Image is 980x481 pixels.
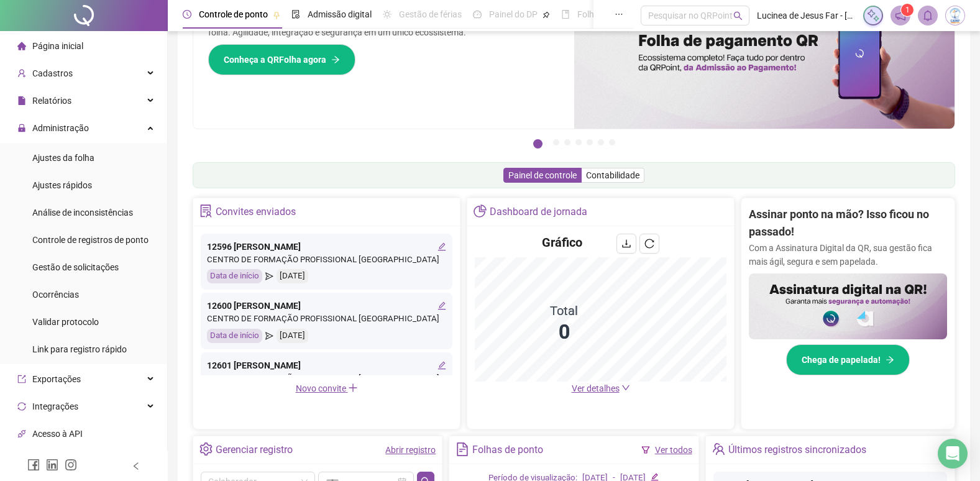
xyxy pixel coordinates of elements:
div: 12601 [PERSON_NAME] [207,359,446,372]
div: Data de início [207,329,262,343]
span: team [712,442,725,456]
button: 1 [533,139,543,149]
span: Gestão de férias [399,9,462,19]
span: Ocorrências [32,290,79,300]
span: pushpin [273,11,280,19]
span: book [561,10,570,19]
span: Exportações [32,374,81,384]
span: plus [348,383,358,393]
span: edit [651,473,659,481]
div: Dashboard de jornada [490,201,587,222]
span: sun [383,10,392,19]
span: home [17,42,26,50]
span: Folha de pagamento [577,9,657,19]
div: [DATE] [277,329,308,343]
span: Relatórios [32,96,71,106]
div: [DATE] [277,269,308,283]
a: Abrir registro [385,445,436,455]
div: 12600 [PERSON_NAME] [207,299,446,313]
button: 3 [564,139,570,145]
span: down [621,383,630,392]
span: pie-chart [474,204,487,218]
span: arrow-right [331,55,340,64]
span: ellipsis [615,10,623,19]
span: solution [199,204,213,218]
span: arrow-right [886,355,894,364]
span: dashboard [473,10,482,19]
span: export [17,375,26,383]
button: 2 [553,139,559,145]
button: 4 [575,139,582,145]
span: api [17,429,26,438]
span: send [265,269,273,283]
span: bell [922,10,933,21]
span: Cadastros [32,68,73,78]
span: clock-circle [183,10,191,19]
span: Gestão de solicitações [32,262,119,272]
span: linkedin [46,459,58,471]
button: 6 [598,139,604,145]
span: Novo convite [296,383,358,393]
a: Ver detalhes down [572,383,630,393]
span: Admissão digital [308,9,372,19]
span: Painel do DP [489,9,538,19]
div: CENTRO DE FORMAÇÃO PROFISSIONAL [GEOGRAPHIC_DATA] [207,254,446,267]
a: Ver todos [655,445,692,455]
span: Acesso à API [32,429,83,439]
div: Convites enviados [216,201,296,222]
span: file-text [456,442,469,456]
img: 83834 [946,6,964,25]
img: sparkle-icon.fc2bf0ac1784a2077858766a79e2daf3.svg [866,9,880,22]
span: Chega de papelada! [802,353,881,367]
span: search [733,11,743,21]
img: banner%2F02c71560-61a6-44d4-94b9-c8ab97240462.png [749,273,947,339]
span: Painel de controle [508,170,577,180]
span: sync [17,402,26,411]
span: edit [437,361,446,370]
p: Com a Assinatura Digital da QR, sua gestão fica mais ágil, segura e sem papelada. [749,241,947,268]
span: Controle de registros de ponto [32,235,149,245]
h2: Assinar ponto na mão? Isso ficou no passado! [749,206,947,241]
button: Conheça a QRFolha agora [208,44,355,75]
span: filter [641,446,650,454]
span: Administração [32,123,89,133]
span: edit [437,301,446,310]
span: download [621,239,631,249]
span: user-add [17,69,26,78]
span: Ajustes rápidos [32,180,92,190]
span: Controle de ponto [199,9,268,19]
span: pushpin [543,11,550,19]
span: Validar protocolo [32,317,99,327]
span: instagram [65,459,77,471]
div: CENTRO DE FORMAÇÃO PROFISSIONAL [GEOGRAPHIC_DATA] [207,313,446,326]
span: 1 [905,6,910,14]
div: Folhas de ponto [472,439,543,460]
span: file-done [291,10,300,19]
h4: Gráfico [542,234,582,251]
span: setting [199,442,213,456]
span: edit [437,242,446,251]
button: 7 [609,139,615,145]
span: Página inicial [32,41,83,51]
button: 5 [587,139,593,145]
span: lock [17,124,26,132]
span: file [17,96,26,105]
span: reload [644,239,654,249]
div: Últimos registros sincronizados [728,439,866,460]
button: Chega de papelada! [786,344,910,375]
span: Conheça a QRFolha agora [224,53,326,66]
span: send [265,329,273,343]
span: Lucinea de Jesus Far - [GEOGRAPHIC_DATA] [757,9,856,22]
span: left [132,462,140,470]
div: Gerenciar registro [216,439,293,460]
span: Integrações [32,401,78,411]
span: Contabilidade [586,170,639,180]
span: Análise de inconsistências [32,208,133,218]
sup: 1 [901,4,914,16]
span: Ajustes da folha [32,153,94,163]
div: Open Intercom Messenger [938,439,968,469]
div: CENTRO DE FORMAÇÃO PROFISSIONAL [GEOGRAPHIC_DATA] [207,372,446,385]
div: 12596 [PERSON_NAME] [207,240,446,254]
span: facebook [27,459,40,471]
span: notification [895,10,906,21]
